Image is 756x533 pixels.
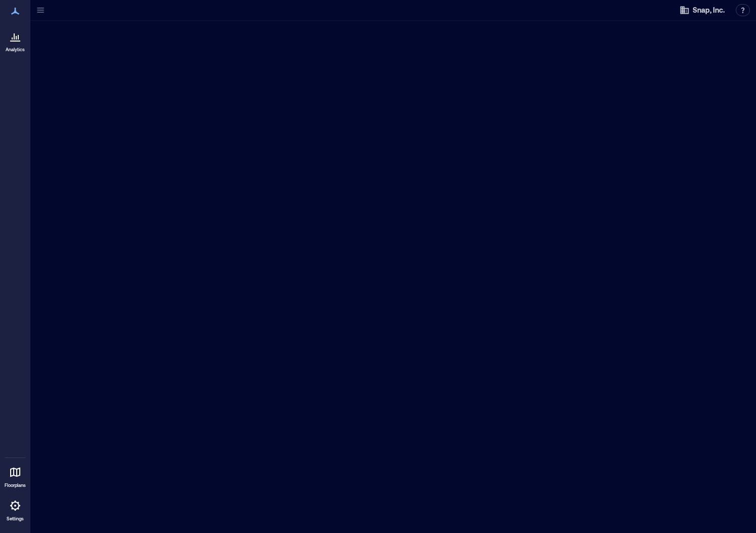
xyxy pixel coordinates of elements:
p: Floorplans [5,482,26,488]
a: Floorplans [2,460,29,491]
span: Snap, Inc. [693,5,725,15]
button: Snap, Inc. [676,2,728,18]
p: Analytics [6,47,25,53]
a: Analytics [3,24,28,56]
p: Settings [7,516,24,522]
a: Settings [3,493,27,525]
